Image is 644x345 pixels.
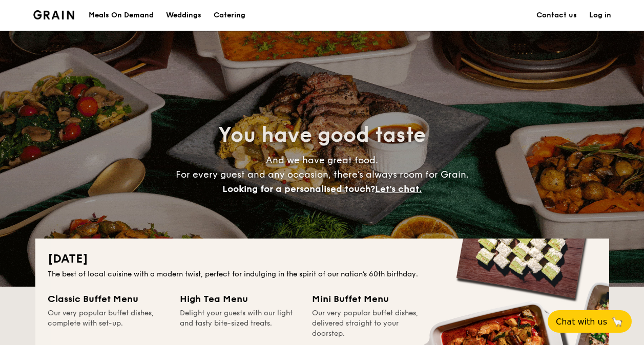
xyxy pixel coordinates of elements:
[312,292,432,306] div: Mini Buffet Menu
[611,316,624,328] span: 🦙
[180,292,300,306] div: High Tea Menu
[48,251,597,267] h2: [DATE]
[48,269,597,279] div: The best of local cuisine with a modern twist, perfect for indulging in the spirit of our nation’...
[48,292,168,306] div: Classic Buffet Menu
[548,310,632,333] button: Chat with us🦙
[375,183,422,195] span: Let's chat.
[180,308,300,339] div: Delight your guests with our light and tasty bite-sized treats.
[312,308,432,339] div: Our very popular buffet dishes, delivered straight to your doorstep.
[48,308,168,339] div: Our very popular buffet dishes, complete with set-up.
[33,10,75,19] img: Grain
[556,317,607,327] span: Chat with us
[33,10,75,19] a: Logotype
